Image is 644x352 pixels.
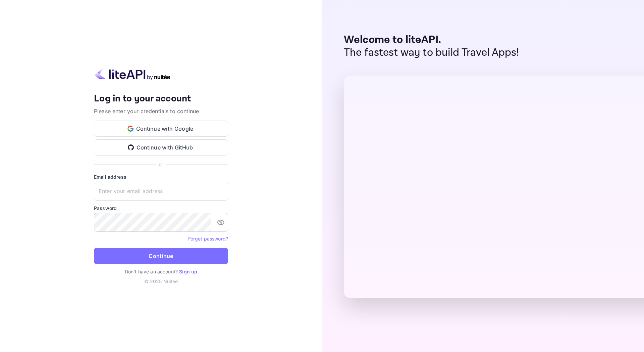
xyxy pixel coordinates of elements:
button: Continue [94,248,228,264]
a: Forget password? [188,236,228,241]
p: The fastest way to build Travel Apps! [344,46,519,59]
p: Welcome to liteAPI. [344,34,519,46]
p: or [159,161,163,168]
a: Forget password? [188,235,228,242]
img: liteapi [94,67,171,80]
button: Continue with GitHub [94,139,228,156]
h4: Log in to your account [94,93,228,105]
a: Sign up [179,269,197,274]
label: Email address [94,173,228,180]
p: Don't have an account? [94,268,228,275]
button: Continue with Google [94,121,228,137]
label: Password [94,205,228,212]
button: toggle password visibility [214,216,227,229]
p: Please enter your credentials to continue [94,107,228,115]
input: Enter your email address [94,182,228,201]
p: © 2025 Nuitee [94,278,228,285]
